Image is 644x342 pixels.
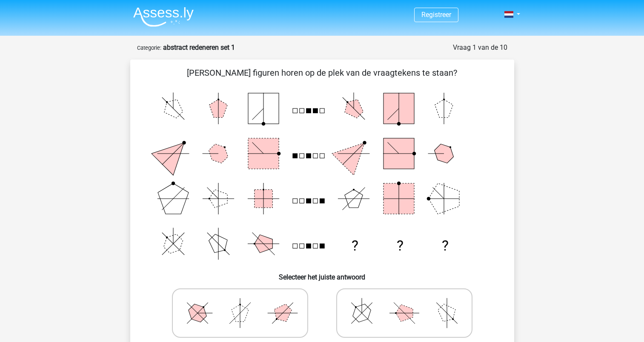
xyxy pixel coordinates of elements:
a: Registreer [421,11,451,19]
h6: Selecteer het juiste antwoord [144,266,501,281]
text: ? [396,237,403,254]
text: ? [442,237,449,254]
strong: abstract redeneren set 1 [163,43,235,51]
text: ? [351,237,358,254]
img: Assessly [133,7,194,27]
small: Categorie: [137,45,161,51]
p: [PERSON_NAME] figuren horen op de plek van de vraagtekens te staan? [144,66,501,79]
div: Vraag 1 van de 10 [453,43,507,53]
